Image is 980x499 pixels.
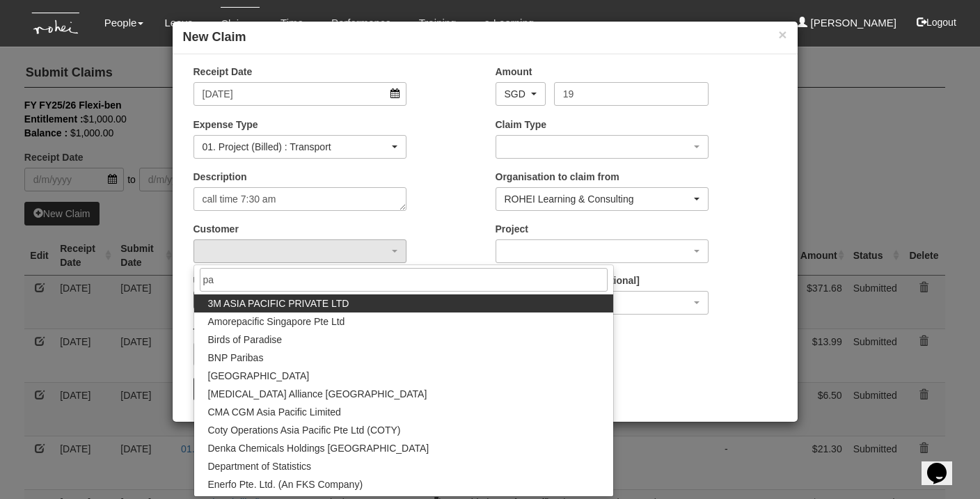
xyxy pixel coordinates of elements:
[496,82,546,106] button: SGD
[496,65,532,79] label: Amount
[208,387,427,401] span: [MEDICAL_DATA] Alliance [GEOGRAPHIC_DATA]
[193,65,253,79] label: Receipt Date
[208,405,341,419] span: CMA CGM Asia Pacific Limited
[208,351,264,365] span: BNP Paribas
[208,423,401,437] span: Coty Operations Asia Pacific Pte Ltd (COTY)
[193,222,239,236] label: Customer
[193,170,247,184] label: Description
[505,192,692,206] div: ROHEI Learning & Consulting
[496,222,528,236] label: Project
[208,459,312,473] span: Department of Statistics
[208,333,283,347] span: Birds of Paradise
[208,369,310,383] span: [GEOGRAPHIC_DATA]
[193,135,407,159] button: 01. Project (Billed) : Transport
[203,140,390,154] div: 01. Project (Billed) : Transport
[208,296,349,310] span: 3M ASIA PACIFIC PRIVATE LTD
[496,187,709,211] button: ROHEI Learning & Consulting
[193,118,258,132] label: Expense Type
[778,27,787,42] button: ×
[208,315,345,328] span: Amorepacific Singapore Pte Ltd
[183,30,246,44] b: New Claim
[193,82,407,106] input: d/m/yyyy
[922,443,966,485] iframe: chat widget
[496,170,619,184] label: Organisation to claim from
[208,441,429,455] span: Denka Chemicals Holdings [GEOGRAPHIC_DATA]
[208,477,363,491] span: Enerfo Pte. Ltd. (An FKS Company)
[496,118,547,132] label: Claim Type
[200,268,608,292] input: Search
[505,87,528,101] div: SGD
